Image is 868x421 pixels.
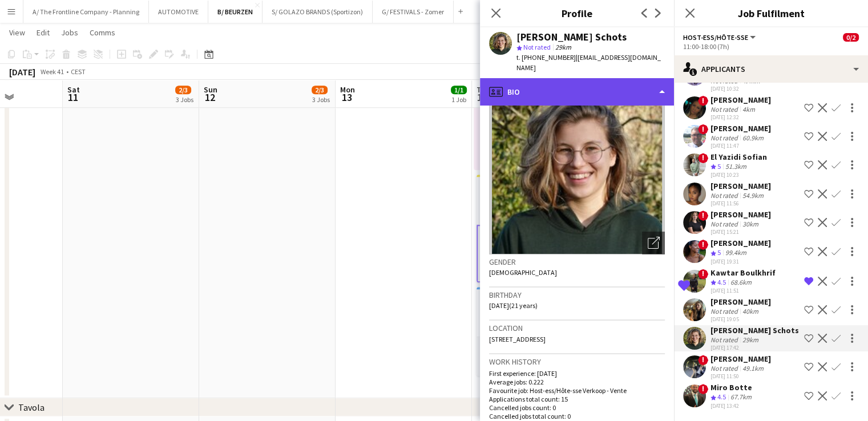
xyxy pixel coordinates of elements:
[85,25,120,40] a: Comms
[710,181,771,191] div: [PERSON_NAME]
[516,53,661,72] span: | [EMAIL_ADDRESS][DOMAIN_NAME]
[698,96,708,106] span: !
[723,248,749,258] div: 99.4km
[61,27,78,38] span: Jobs
[710,85,800,92] div: [DATE] 10:32
[489,83,665,254] img: Crew avatar or photo
[710,152,767,162] div: El Yazidi Sofian
[710,238,771,248] div: [PERSON_NAME]
[477,303,604,324] h3: B/ Reynaers Aluminium - Bisbeurs (11-19/10/2025)
[149,1,208,23] button: AUTOMOTIVE
[710,268,776,278] div: Kawtar Boulkhrif
[710,344,799,351] div: [DATE] 17:42
[202,91,217,104] span: 12
[740,133,766,142] div: 60.9km
[698,355,708,365] span: !
[204,84,217,95] span: Sun
[176,95,193,104] div: 3 Jobs
[480,6,674,21] h3: Profile
[67,84,80,95] span: Sat
[523,43,551,51] span: Not rated
[338,91,355,104] span: 13
[451,86,467,94] span: 1/1
[710,114,771,121] div: [DATE] 12:32
[683,42,859,51] div: 11:00-18:00 (7h)
[489,403,665,412] p: Cancelled jobs count: 0
[9,27,25,38] span: View
[710,228,771,236] div: [DATE] 15:21
[489,290,665,300] h3: Birthday
[710,209,771,220] div: [PERSON_NAME]
[489,335,546,343] span: [STREET_ADDRESS]
[71,67,86,76] div: CEST
[740,191,766,200] div: 54.9km
[710,171,767,179] div: [DATE] 10:23
[477,175,604,282] div: 11:00-18:00 (7h)0/2B/ JOBAT - Jobday - [GEOGRAPHIC_DATA] Namen Ecolys - [GEOGRAPHIC_DATA]1 RoleHo...
[717,248,721,257] span: 5
[480,78,674,106] div: Bio
[516,53,576,62] span: t. [PHONE_NUMBER]
[674,55,868,83] div: Applicants
[37,27,50,38] span: Edit
[710,335,740,344] div: Not rated
[723,162,749,172] div: 51.3km
[683,33,757,42] button: Host-ess/Hôte-sse
[373,1,454,23] button: G/ FESTIVALS - Zomer
[208,1,263,23] button: B/ BEURZEN
[717,278,726,286] span: 4.5
[312,95,330,104] div: 3 Jobs
[728,278,754,288] div: 68.6km
[340,84,355,95] span: Mon
[489,378,665,386] p: Average jobs: 0.222
[312,86,328,94] span: 2/3
[710,133,740,142] div: Not rated
[489,386,665,395] p: Favourite job: Host-ess/Hôte-sse Verkoop - Vente
[489,412,665,420] p: Cancelled jobs total count: 0
[698,269,708,280] span: !
[710,315,771,323] div: [DATE] 19:05
[710,95,771,105] div: [PERSON_NAME]
[710,142,771,149] div: [DATE] 11:47
[175,86,191,94] span: 2/3
[698,384,708,394] span: !
[477,287,604,376] app-job-card: 13:00-18:30 (5h30m)1/1B/ Reynaers Aluminium - Bisbeurs (11-19/10/2025) Flanders Expo Gent1 RoleHo...
[477,337,604,376] app-card-role: Host-ess/Hôte-sse1/113:00-18:30 (5h30m)[PERSON_NAME]
[553,43,574,51] span: 29km
[717,392,726,401] span: 4.5
[710,287,776,294] div: [DATE] 11:51
[18,402,45,413] div: Tavola
[38,67,66,76] span: Week 41
[698,211,708,221] span: !
[710,191,740,200] div: Not rated
[710,382,754,392] div: Miro Botte
[740,364,766,373] div: 49.1km
[683,33,748,42] span: Host-ess/Hôte-sse
[5,25,30,40] a: View
[489,357,665,367] h3: Work history
[710,105,740,114] div: Not rated
[489,369,665,378] p: First experience: [DATE]
[710,258,771,265] div: [DATE] 19:31
[710,200,771,207] div: [DATE] 11:56
[698,124,708,135] span: !
[56,25,83,40] a: Jobs
[32,25,54,40] a: Edit
[516,32,627,42] div: [PERSON_NAME] Schots
[489,323,665,333] h3: Location
[451,95,466,104] div: 1 Job
[710,297,771,307] div: [PERSON_NAME]
[710,123,771,133] div: [PERSON_NAME]
[642,232,665,254] div: Open photos pop-in
[477,225,604,282] app-card-role: Host-ess/Hôte-sse32A0/211:00-18:00 (7h)
[717,162,721,171] span: 5
[90,27,115,38] span: Comms
[728,392,754,402] div: 67.7km
[698,153,708,163] span: !
[740,307,761,315] div: 40km
[489,395,665,403] p: Applications total count: 15
[9,66,35,78] div: [DATE]
[23,1,149,23] button: A/ The Frontline Company - Planning
[489,268,557,277] span: [DEMOGRAPHIC_DATA]
[710,354,771,364] div: [PERSON_NAME]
